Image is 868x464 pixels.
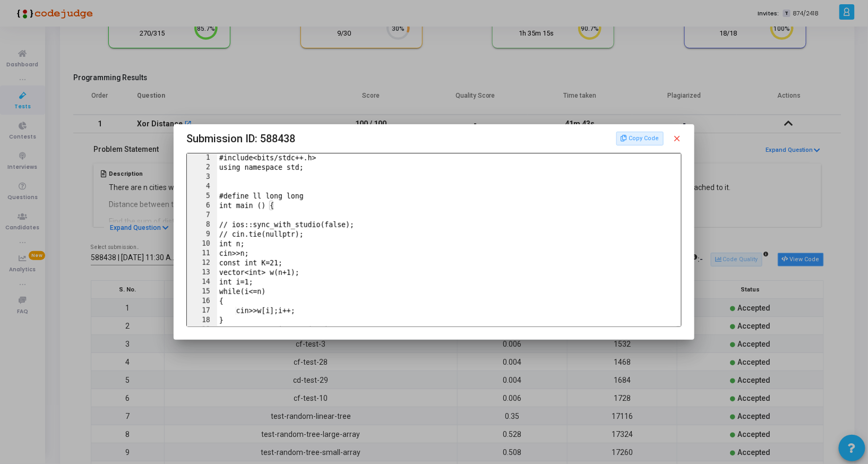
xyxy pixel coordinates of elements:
[187,316,217,325] div: 18
[187,278,217,287] div: 14
[186,130,295,147] span: Submission ID: 588438
[187,211,217,220] div: 7
[187,153,217,163] div: 1
[187,201,217,211] div: 6
[187,306,217,316] div: 17
[616,132,663,145] button: Copy Code
[187,192,217,201] div: 5
[187,220,217,230] div: 8
[187,268,217,278] div: 13
[187,259,217,268] div: 12
[187,297,217,306] div: 16
[187,182,217,192] div: 4
[187,325,217,335] div: 19
[187,163,217,173] div: 2
[187,173,217,182] div: 3
[187,249,217,259] div: 11
[672,134,682,143] mat-icon: close
[187,287,217,297] div: 15
[187,239,217,249] div: 10
[187,230,217,239] div: 9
